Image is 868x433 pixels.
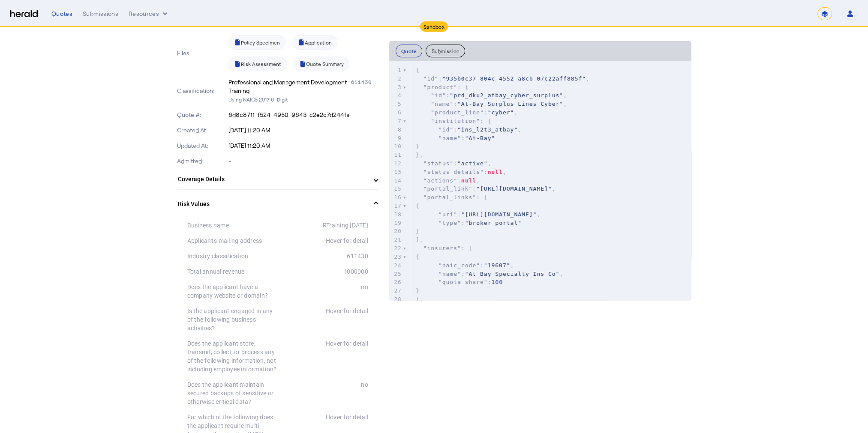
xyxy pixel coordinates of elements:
span: "cyber" [488,109,514,116]
div: RTraining [DATE] [278,221,368,230]
span: "naic_code" [439,262,480,269]
a: Quote Summary [294,57,349,71]
p: Files: [177,49,227,57]
span: } [416,228,420,234]
span: null [461,177,476,184]
span: "name" [439,271,461,277]
span: : , [416,160,492,167]
span: { [416,254,420,260]
div: 4 [389,91,403,100]
div: 27 [389,287,403,295]
span: : { [416,118,492,124]
div: Does the applicant have a company website or domain? [187,283,278,300]
div: 18 [389,210,403,219]
span: "uri" [439,211,457,218]
span: : , [416,92,567,99]
span: }, [416,152,423,158]
p: Classification: [177,87,227,95]
img: Herald Logo [10,10,38,18]
div: Business name [187,221,278,230]
div: Quotes [51,9,72,18]
button: Submission [426,45,465,57]
div: Hover for detail [278,307,368,332]
span: : , [416,126,522,133]
span: "status_details" [423,169,484,175]
div: Submissions [83,9,118,18]
span: "id" [439,126,454,133]
div: Does the applicant maintain secured backups of sensitive or otherwise critical data? [187,380,278,406]
span: : , [416,211,541,218]
span: : , [416,169,507,175]
span: "product_line" [431,109,484,116]
span: "19607" [484,262,511,269]
div: 611430 [278,252,368,260]
span: ], [416,236,423,243]
div: 28 [389,295,403,304]
p: Quote #: [177,110,227,119]
mat-expansion-panel-header: Risk Values [177,190,378,218]
span: "prd_dku2_atbay_cyber_surplus" [450,92,563,99]
p: [DATE] 11:20 AM [228,126,378,134]
div: 1000000 [278,267,368,276]
div: 9 [389,134,403,143]
div: no [278,380,368,406]
p: Using NAICS 2017 6-Digit [228,95,378,104]
span: "type" [439,220,461,226]
div: 1 [389,66,403,75]
p: [DATE] 11:20 AM [228,141,378,150]
div: 6 [389,108,403,117]
div: Professional and Management Development Training [228,78,349,95]
span: : , [416,109,518,116]
div: Does the applicant store, transmit, collect, or process any of the following information, not inc... [187,339,278,373]
div: 21 [389,236,403,244]
div: 10 [389,142,403,151]
span: } [416,287,420,294]
span: "actions" [423,177,457,184]
span: "institution" [431,118,480,124]
div: Applicant's mailing address [187,236,278,245]
a: Policy Specimen [228,35,285,50]
p: Created At: [177,126,227,134]
mat-panel-title: Risk Values [178,200,367,209]
p: Admitted: [177,157,227,165]
span: "status" [423,160,454,167]
span: 100 [491,279,502,285]
mat-panel-title: Coverage Details [178,175,367,184]
div: 17 [389,202,403,210]
span: : [416,135,495,141]
span: : [416,279,503,285]
div: 19 [389,219,403,227]
div: Sandbox [420,21,448,32]
span: "name" [431,101,454,107]
div: 20 [389,227,403,236]
button: Quote [396,45,423,57]
button: Resources dropdown menu [129,9,169,18]
div: 611430 [351,78,378,95]
div: 13 [389,168,403,176]
span: : { [416,84,469,90]
div: Hover for detail [278,236,368,245]
div: 14 [389,176,403,185]
div: 12 [389,159,403,168]
span: "insurers" [423,245,461,251]
span: "At Bay Specialty Ins Co" [465,271,560,277]
span: "935b0c37-804c-4552-a8cb-07c22aff885f" [442,75,586,82]
span: : [416,220,522,226]
span: "[URL][DOMAIN_NAME]" [461,211,537,218]
span: { [416,203,420,209]
div: 8 [389,125,403,134]
div: 7 [389,117,403,125]
div: Industry classification [187,252,278,260]
span: "id" [431,92,446,99]
div: 25 [389,270,403,278]
span: "portal_link" [423,185,473,192]
span: } [416,143,420,149]
herald-code-block: quote [389,61,691,301]
div: 3 [389,83,403,92]
div: 5 [389,100,403,108]
div: Total annual revenue [187,267,278,276]
a: Application [292,35,337,50]
span: : , [416,185,556,192]
mat-expansion-panel-header: Coverage Details [177,169,378,189]
div: 23 [389,253,403,261]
